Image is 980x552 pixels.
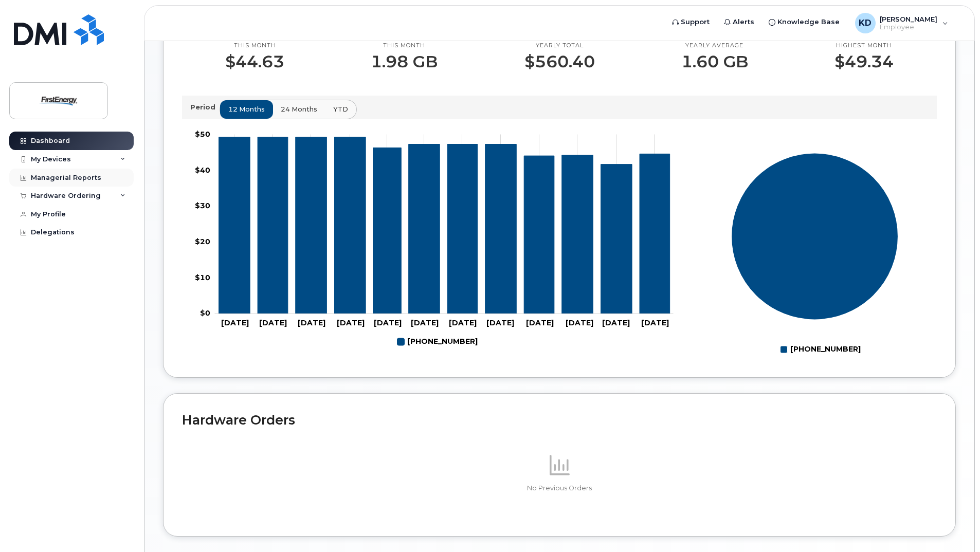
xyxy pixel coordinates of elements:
[859,17,872,29] span: KD
[526,319,554,328] tspan: [DATE]
[731,153,898,358] g: Chart
[449,319,477,328] tspan: [DATE]
[566,319,593,328] tspan: [DATE]
[195,237,210,246] tspan: $20
[371,52,438,71] p: 1.98 GB
[337,319,365,328] tspan: [DATE]
[524,42,595,50] p: Yearly total
[225,52,284,71] p: $44.63
[681,17,710,27] span: Support
[195,273,210,282] tspan: $10
[195,165,210,175] tspan: $40
[781,341,861,358] g: Legend
[880,15,937,23] span: [PERSON_NAME]
[761,12,847,32] a: Knowledge Base
[374,319,402,328] tspan: [DATE]
[333,104,348,114] span: YTD
[834,52,894,71] p: $49.34
[880,23,937,31] span: Employee
[182,484,937,493] p: No Previous Orders
[195,130,674,351] g: Chart
[602,319,630,328] tspan: [DATE]
[281,104,317,114] span: 24 months
[524,52,595,71] p: $560.40
[397,333,478,351] g: 330-203-2905
[733,17,754,27] span: Alerts
[221,319,249,328] tspan: [DATE]
[681,52,748,71] p: 1.60 GB
[681,42,748,50] p: Yearly average
[195,201,210,211] tspan: $30
[665,12,717,32] a: Support
[777,17,840,27] span: Knowledge Base
[225,42,284,50] p: This month
[397,333,478,351] g: Legend
[834,42,894,50] p: Highest month
[200,309,210,318] tspan: $0
[848,13,955,33] div: Kibler, David R
[182,412,937,428] h2: Hardware Orders
[371,42,438,50] p: This month
[190,102,220,112] p: Period
[298,319,325,328] tspan: [DATE]
[641,319,669,328] tspan: [DATE]
[731,153,898,320] g: Series
[259,319,287,328] tspan: [DATE]
[411,319,439,328] tspan: [DATE]
[935,507,972,544] iframe: Messenger Launcher
[717,12,761,32] a: Alerts
[195,130,210,139] tspan: $50
[486,319,514,328] tspan: [DATE]
[219,137,670,314] g: 330-203-2905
